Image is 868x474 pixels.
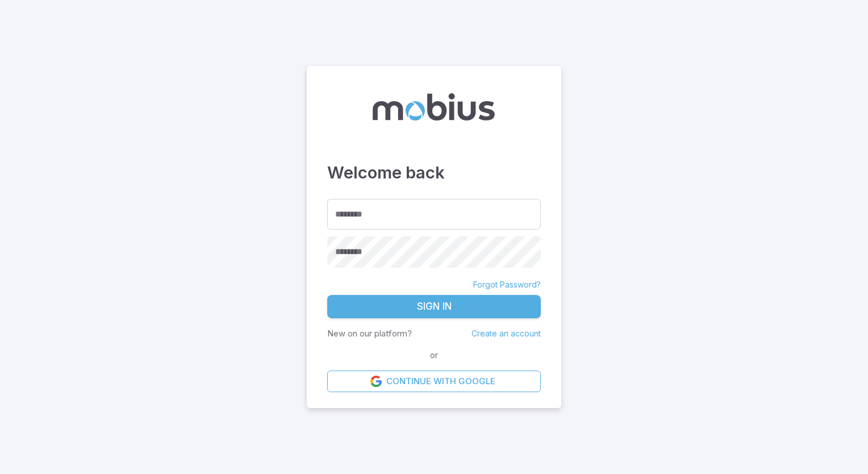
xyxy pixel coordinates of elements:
button: Sign In [327,295,541,319]
a: Create an account [471,329,541,338]
span: or [427,349,441,361]
h3: Welcome back [327,160,541,185]
p: New on our platform? [327,327,412,340]
a: Forgot Password? [473,279,541,290]
a: Continue with Google [327,371,541,392]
